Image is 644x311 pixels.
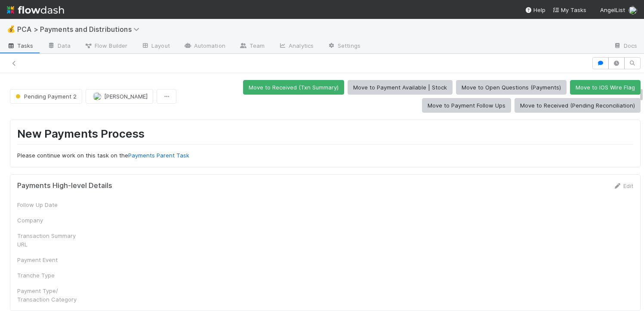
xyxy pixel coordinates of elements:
[456,80,567,95] button: Move to Open Questions (Payments)
[515,98,641,113] button: Move to Received (Pending Reconciliation)
[552,6,586,14] a: My Tasks
[600,6,625,13] span: AngelList
[607,40,644,53] a: Docs
[570,80,641,95] button: Move to IOS Wire Flag
[17,200,82,209] div: Follow Up Date
[77,40,134,53] a: Flow Builder
[17,151,633,160] p: Please continue work on this task on the
[93,92,102,101] img: avatar_705b8750-32ac-4031-bf5f-ad93a4909bc8.png
[17,216,82,225] div: Company
[40,40,77,53] a: Data
[17,25,144,34] span: PCA > Payments and Distributions
[7,41,34,50] span: Tasks
[17,231,82,249] div: Transaction Summary URL
[348,80,453,95] button: Move to Payment Available | Stock
[17,271,82,280] div: Tranche Type
[320,40,367,53] a: Settings
[128,152,189,159] a: Payments Parent Task
[177,40,232,53] a: Automation
[10,89,82,104] button: Pending Payment 2
[552,6,586,13] span: My Tasks
[134,40,177,53] a: Layout
[104,93,148,100] span: [PERSON_NAME]
[17,286,82,304] div: Payment Type/ Transaction Category
[17,256,82,264] div: Payment Event
[629,6,637,15] img: avatar_e7d5656d-bda2-4d83-89d6-b6f9721f96bd.png
[232,40,271,53] a: Team
[7,3,64,17] img: logo-inverted-e16ddd16eac7371096b0.svg
[17,127,633,145] h1: New Payments Process
[86,89,153,104] button: [PERSON_NAME]
[84,41,127,50] span: Flow Builder
[243,80,344,95] button: Move to Received (Txn Summary)
[17,182,112,190] h5: Payments High-level Details
[271,40,320,53] a: Analytics
[525,6,545,14] div: Help
[7,25,15,33] span: 💰
[422,98,511,113] button: Move to Payment Follow Ups
[14,93,77,100] span: Pending Payment 2
[613,182,633,189] a: Edit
